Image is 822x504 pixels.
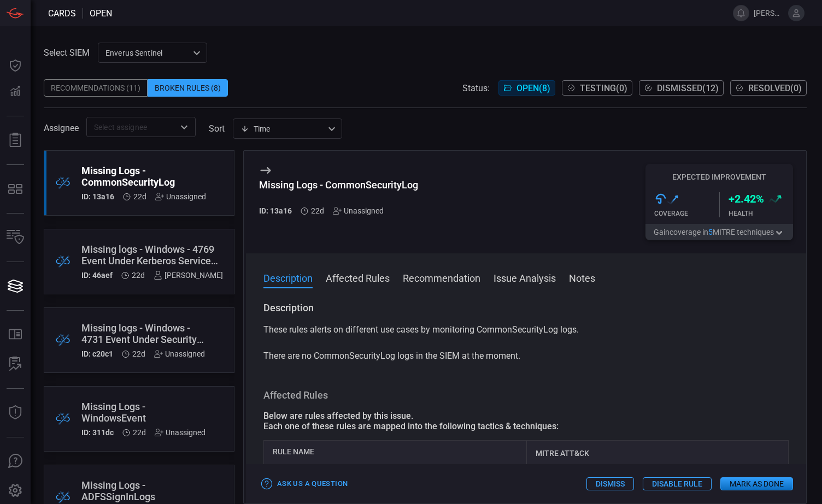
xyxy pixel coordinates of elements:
[81,479,204,502] div: Missing Logs - ADFSSignInLogs
[81,165,206,188] div: Missing Logs - CommonSecurityLog
[729,210,794,217] div: Health
[48,8,76,19] span: Cards
[81,244,223,266] div: Missing logs - Windows - 4769 Event Under Kerberos Service Ticket Operations service
[639,80,724,96] button: Dismissed(12)
[155,428,205,437] div: Unassigned
[657,83,719,93] span: Dismissed ( 12 )
[748,83,802,93] span: Resolved ( 0 )
[133,428,146,437] span: Aug 21, 2025 12:20 AM
[263,323,789,363] p: These rules alerts on different use cases by monitoring CommonSecurityLog logs. There are no Comm...
[526,440,789,466] div: MITRE ATT&CK
[154,349,205,358] div: Unassigned
[645,173,793,181] h5: Expected Improvement
[81,192,114,201] h5: ID: 13a16
[259,206,292,215] h5: ID: 13a16
[155,192,206,201] div: Unassigned
[209,123,225,134] label: sort
[2,273,28,299] button: Cards
[263,411,789,421] div: Below are rules affected by this issue.
[132,349,145,358] span: Aug 21, 2025 12:24 AM
[2,448,28,475] button: Ask Us A Question
[44,48,90,58] label: Select SIEM
[580,83,627,93] span: Testing ( 0 )
[263,421,789,431] div: Each one of these rules are mapped into the following tactics & techniques:
[462,83,490,93] span: Status:
[730,80,807,96] button: Resolved(0)
[81,428,114,437] h5: ID: 311dc
[263,389,789,402] h3: Affected Rules
[154,271,223,280] div: [PERSON_NAME]
[81,322,205,345] div: Missing logs - Windows - 4731 Event Under Security Group Management service
[263,301,789,315] h3: Description
[720,477,793,490] button: Mark as Done
[645,224,793,240] button: Gaincoverage in5MITRE techniques
[562,80,632,96] button: Testing(0)
[132,271,145,280] span: Aug 21, 2025 12:25 AM
[81,401,205,424] div: Missing Logs - WindowsEvent
[498,80,555,96] button: Open(8)
[2,52,28,79] button: Dashboard
[44,79,148,97] div: Recommendations (11)
[2,79,28,105] button: Detections
[326,271,390,284] button: Affected Rules
[569,271,595,284] button: Notes
[754,9,784,17] span: [PERSON_NAME].[PERSON_NAME]
[494,271,556,284] button: Issue Analysis
[263,440,526,493] div: Rule Name
[708,228,713,236] span: 5
[2,322,28,348] button: Rule Catalog
[333,206,384,215] div: Unassigned
[177,120,192,135] button: Open
[2,400,28,426] button: Threat Intelligence
[586,477,634,490] button: Dismiss
[2,224,28,251] button: Inventory
[133,192,146,201] span: Aug 21, 2025 12:25 AM
[44,123,79,133] span: Assignee
[259,476,350,493] button: Ask Us a Question
[240,123,325,134] div: Time
[643,477,712,490] button: Disable Rule
[263,271,313,284] button: Description
[81,349,113,358] h5: ID: c20c1
[105,48,190,58] p: Enverus Sentinel
[81,271,113,280] h5: ID: 46aef
[259,179,418,191] div: Missing Logs - CommonSecurityLog
[729,192,764,205] h3: + 2.42 %
[90,8,112,19] span: open
[2,176,28,202] button: MITRE - Detection Posture
[2,127,28,153] button: Reports
[311,206,324,215] span: Aug 21, 2025 12:25 AM
[2,478,28,504] button: Preferences
[403,271,480,284] button: Recommendation
[516,83,550,93] span: Open ( 8 )
[90,120,174,134] input: Select assignee
[654,210,719,217] div: Coverage
[148,79,228,97] div: Broken Rules (8)
[2,351,28,377] button: ALERT ANALYSIS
